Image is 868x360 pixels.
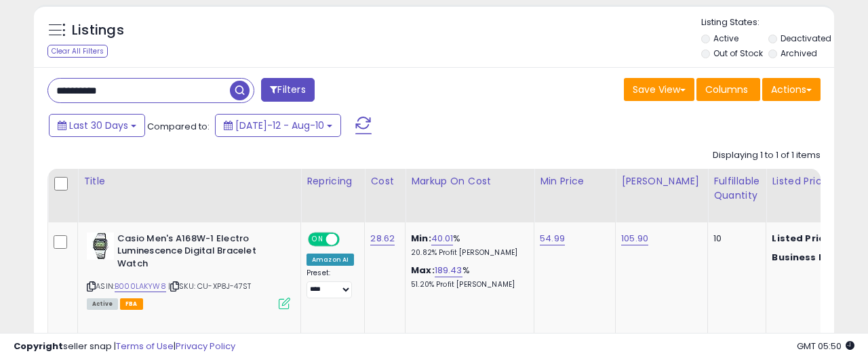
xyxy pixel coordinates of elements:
span: OFF [338,233,359,245]
p: 20.82% Profit [PERSON_NAME] [411,248,524,258]
span: Last 30 Days [69,119,128,132]
b: Max: [411,264,435,277]
a: 40.01 [431,232,454,245]
div: Preset: [307,268,354,299]
div: Title [83,174,295,188]
p: Listing States: [701,16,834,29]
span: [DATE]-12 - Aug-10 [235,119,324,132]
a: 189.43 [435,264,462,277]
h5: Listings [72,21,124,40]
div: Fulfillable Quantity [713,174,760,203]
button: Filters [261,78,314,102]
label: Out of Stock [713,47,763,59]
button: Columns [696,78,760,101]
button: Save View [624,78,694,101]
b: Casio Men's A168W-1 Electro Luminescence Digital Bracelet Watch [117,233,282,274]
div: [PERSON_NAME] [621,174,702,188]
div: seller snap | | [14,340,235,353]
div: Cost [370,174,399,188]
img: 51YBC7i8gUL._SL40_.jpg [87,233,114,260]
span: 2025-09-12 05:50 GMT [797,340,854,353]
label: Deactivated [781,33,831,44]
label: Active [713,33,738,44]
div: Amazon AI [307,254,354,266]
div: Min Price [540,174,610,188]
button: Actions [762,78,821,101]
button: Last 30 Days [49,114,145,137]
div: % [411,233,524,258]
a: Terms of Use [116,340,174,353]
p: 51.20% Profit [PERSON_NAME] [411,280,524,289]
span: FBA [120,298,143,310]
span: All listings currently available for purchase on Amazon [87,298,118,310]
a: 28.62 [370,232,395,245]
span: | SKU: CU-XP8J-47ST [168,281,251,292]
b: Min: [411,232,431,245]
a: Privacy Policy [176,340,235,353]
a: B000LAKYW8 [115,281,166,292]
div: 10 [713,233,755,245]
strong: Copyright [14,340,63,353]
div: Markup on Cost [411,174,528,188]
div: Clear All Filters [47,45,108,58]
label: Archived [781,47,817,59]
button: [DATE]-12 - Aug-10 [215,114,341,137]
span: ON [309,233,326,245]
a: 54.99 [540,232,565,245]
span: Compared to: [147,120,210,133]
div: Repricing [307,174,359,188]
a: 105.90 [621,232,648,245]
div: Displaying 1 to 1 of 1 items [713,149,821,162]
b: Listed Price: [772,232,833,245]
th: The percentage added to the cost of goods (COGS) that forms the calculator for Min & Max prices. [406,169,534,222]
div: ASIN: [87,233,290,308]
b: Business Price: [772,251,846,264]
span: Columns [705,83,748,96]
div: % [411,264,524,289]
